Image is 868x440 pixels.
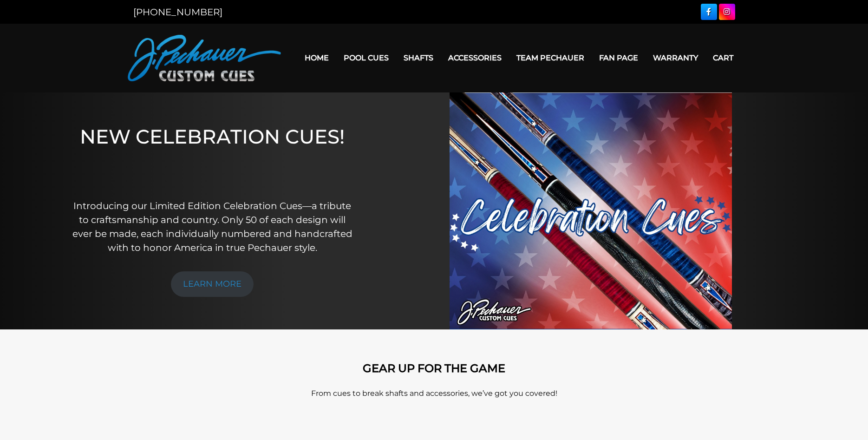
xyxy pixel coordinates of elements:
[705,46,741,70] a: Cart
[170,388,699,399] p: From cues to break shafts and accessories, we’ve got you covered!
[133,7,222,18] a: [PHONE_NUMBER]
[128,35,281,81] img: Pechauer Custom Cues
[396,46,441,70] a: Shafts
[441,46,509,70] a: Accessories
[297,46,336,70] a: Home
[70,125,355,186] h1: NEW CELEBRATION CUES!
[363,361,505,375] strong: GEAR UP FOR THE GAME
[336,46,396,70] a: Pool Cues
[509,46,592,70] a: Team Pechauer
[70,199,355,255] p: Introducing our Limited Edition Celebration Cues—a tribute to craftsmanship and country. Only 50 ...
[592,46,646,70] a: Fan Page
[171,271,254,297] a: LEARN MORE
[646,46,705,70] a: Warranty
